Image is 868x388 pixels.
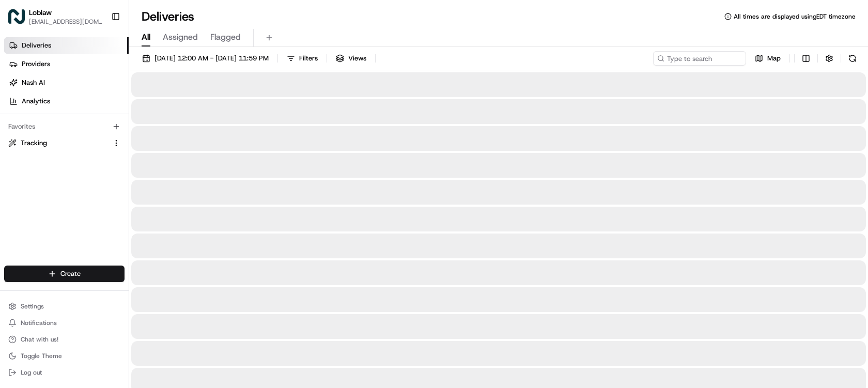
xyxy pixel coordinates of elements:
span: Map [767,54,781,63]
span: Toggle Theme [21,352,62,360]
input: Type to search [653,51,746,66]
button: Toggle Theme [4,349,125,363]
span: Nash AI [22,78,45,87]
span: Chat with us! [21,335,58,344]
span: All times are displayed using EDT timezone [734,12,856,21]
button: Chat with us! [4,332,125,347]
button: [EMAIL_ADDRESS][DOMAIN_NAME] [29,18,103,26]
div: Favorites [4,118,125,135]
span: Log out [21,368,42,377]
span: Deliveries [22,41,51,50]
a: Deliveries [4,37,129,54]
span: Settings [21,302,44,311]
button: Loblaw [29,7,52,18]
span: Create [60,269,81,278]
button: Create [4,266,125,282]
span: All [142,31,150,43]
img: Loblaw [8,8,25,25]
button: Filters [282,51,322,66]
span: Views [348,54,366,63]
button: Tracking [4,135,125,151]
button: LoblawLoblaw[EMAIL_ADDRESS][DOMAIN_NAME] [4,4,107,29]
a: Providers [4,56,129,72]
a: Tracking [8,138,108,148]
button: Views [331,51,371,66]
button: Map [750,51,785,66]
button: Settings [4,299,125,314]
span: Analytics [22,97,50,106]
span: [DATE] 12:00 AM - [DATE] 11:59 PM [154,54,269,63]
h1: Deliveries [142,8,194,25]
a: Nash AI [4,74,129,91]
span: Assigned [163,31,198,43]
button: Log out [4,365,125,380]
span: Filters [299,54,318,63]
span: Tracking [21,138,47,148]
span: Providers [22,59,50,69]
span: Notifications [21,319,57,327]
button: [DATE] 12:00 AM - [DATE] 11:59 PM [137,51,273,66]
span: Flagged [210,31,241,43]
button: Notifications [4,316,125,330]
button: Refresh [845,51,860,66]
a: Analytics [4,93,129,110]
